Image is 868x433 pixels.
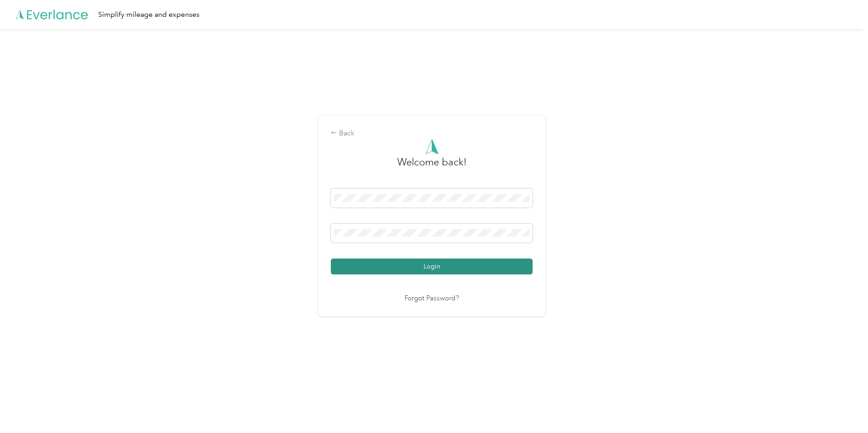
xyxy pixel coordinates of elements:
[98,9,200,20] div: Simplify mileage and expenses
[331,259,533,274] button: Login
[331,128,533,139] div: Back
[404,294,459,304] a: Forgot Password?
[817,382,868,433] iframe: Everlance-gr Chat Button Frame
[397,154,467,179] h3: greeting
